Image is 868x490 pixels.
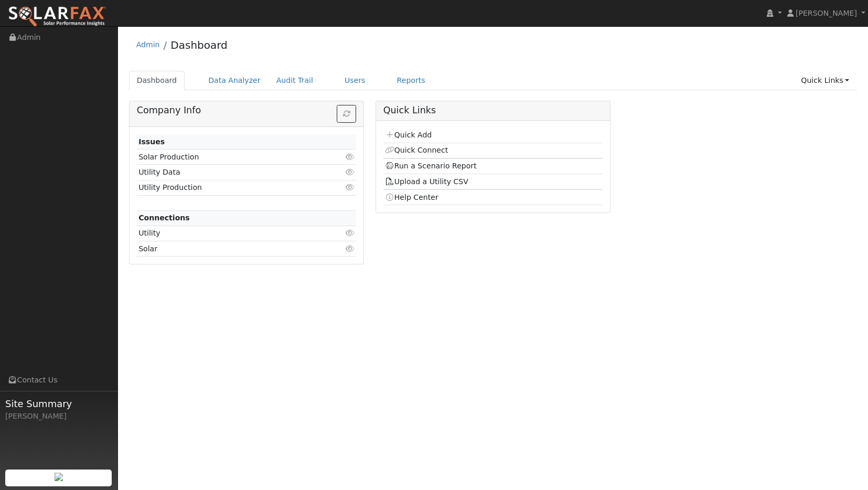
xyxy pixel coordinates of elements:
span: [PERSON_NAME] [796,9,857,17]
h5: Quick Links [383,105,603,116]
a: Quick Add [385,131,432,139]
a: Upload a Utility CSV [385,177,468,186]
i: Click to view [345,168,355,176]
strong: Issues [138,137,165,146]
i: Click to view [345,229,355,237]
a: Admin [136,40,160,49]
img: SolarFax [8,6,106,28]
td: Solar [137,241,321,257]
i: Click to view [345,153,355,161]
strong: Connections [138,214,190,222]
a: Dashboard [129,71,185,90]
i: Click to view [345,184,355,191]
a: Run a Scenario Report [385,162,477,170]
a: Users [337,71,373,90]
td: Utility Data [137,165,321,180]
h5: Company Info [137,105,357,116]
a: Help Center [385,193,438,201]
td: Utility Production [137,180,321,195]
a: Audit Trail [269,71,321,90]
a: Data Analyzer [200,71,269,90]
a: Reports [389,71,433,90]
td: Solar Production [137,150,321,165]
a: Dashboard [170,39,228,51]
a: Quick Links [793,71,857,90]
img: retrieve [55,473,63,481]
a: Quick Connect [385,146,448,154]
span: Site Summary [5,397,112,411]
i: Click to view [345,245,355,252]
div: [PERSON_NAME] [5,411,112,422]
td: Utility [137,226,321,241]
